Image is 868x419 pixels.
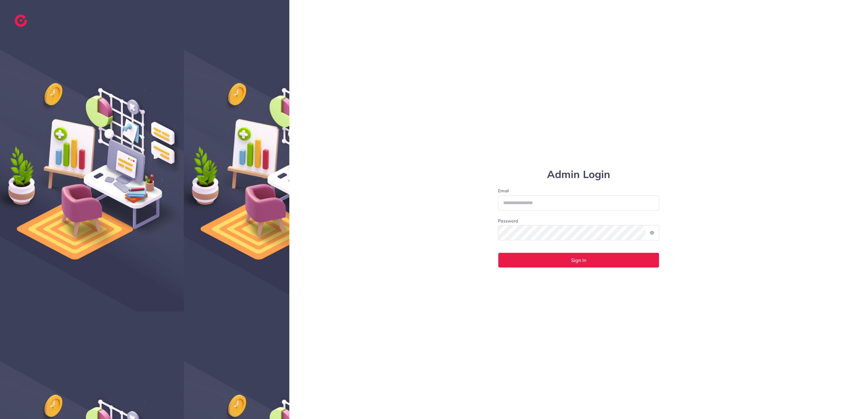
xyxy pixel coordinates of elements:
span: Sign In [571,258,586,263]
label: Email [498,188,659,194]
img: logo [15,15,27,27]
h1: Admin Login [498,168,659,181]
label: Password [498,218,518,224]
button: Sign In [498,253,659,268]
